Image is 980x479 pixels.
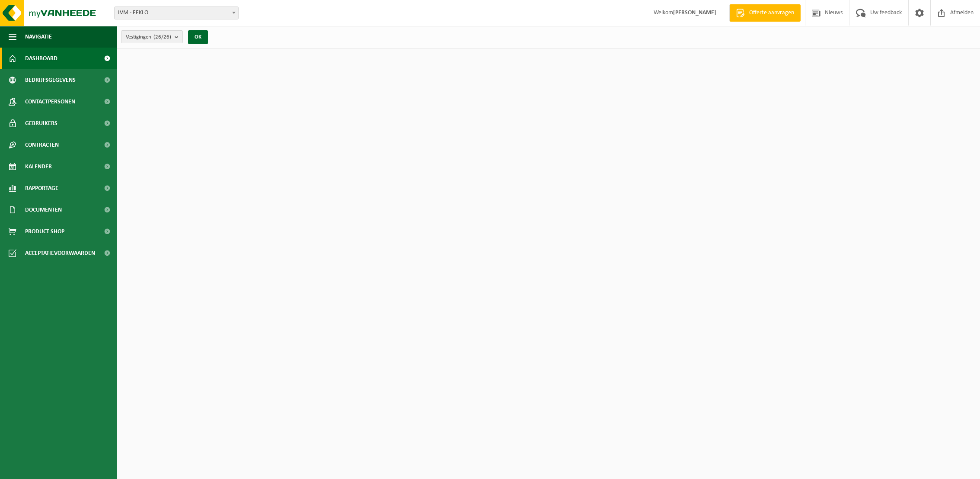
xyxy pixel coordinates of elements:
span: Dashboard [25,48,57,69]
span: Product Shop [25,221,64,242]
span: Bedrijfsgegevens [25,69,76,91]
button: OK [188,30,208,44]
span: Kalender [25,156,52,177]
span: Contracten [25,134,59,156]
count: (26/26) [153,34,171,40]
span: Vestigingen [126,31,171,44]
a: Offerte aanvragen [729,4,801,22]
span: Contactpersonen [25,91,75,113]
span: Rapportage [25,177,58,199]
button: Vestigingen(26/26) [121,30,183,43]
span: IVM - EEKLO [115,7,238,19]
span: Offerte aanvragen [747,9,796,17]
span: Acceptatievoorwaarden [25,242,95,264]
span: Gebruikers [25,113,57,134]
span: Documenten [25,199,62,221]
span: IVM - EEKLO [114,6,239,19]
strong: [PERSON_NAME] [673,10,716,16]
span: Navigatie [25,26,52,48]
